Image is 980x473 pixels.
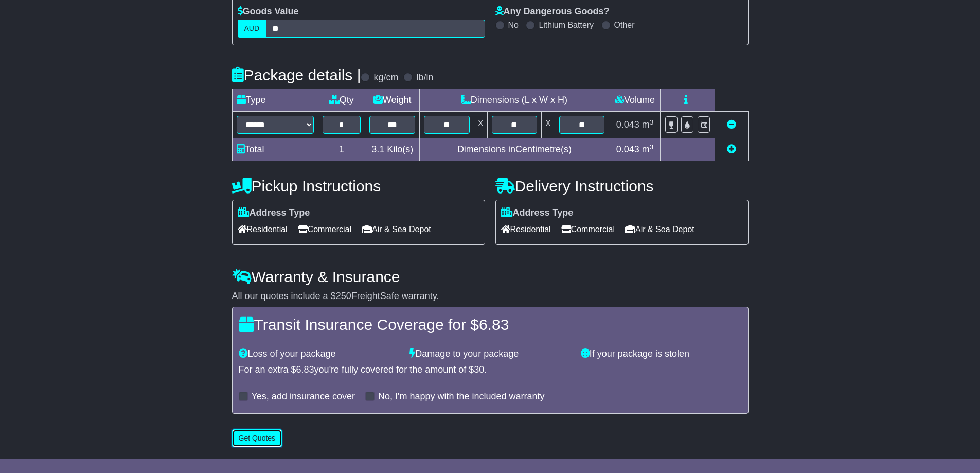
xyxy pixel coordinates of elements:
[642,144,654,154] span: m
[239,364,742,376] div: For an extra $ you're fully covered for the amount of $ .
[238,20,266,38] label: AUD
[318,138,365,161] td: 1
[474,364,484,375] span: 30
[378,391,545,402] label: No, I'm happy with the included warranty
[727,119,736,130] a: Remove this item
[238,221,288,237] span: Residential
[365,138,420,161] td: Kilo(s)
[373,72,398,83] label: kg/cm
[508,20,519,30] label: No
[365,89,420,112] td: Weight
[479,316,509,333] span: 6.83
[625,221,694,237] span: Air & Sea Depot
[404,348,576,360] div: Damage to your package
[232,268,749,285] h4: Warranty & Insurance
[238,207,310,219] label: Address Type
[616,119,639,130] span: 0.043
[561,221,615,237] span: Commercial
[416,72,433,83] label: lb/in
[542,112,555,138] td: x
[420,89,609,112] td: Dimensions (L x W x H)
[318,89,365,112] td: Qty
[495,6,610,17] label: Any Dangerous Goods?
[232,66,361,83] h4: Package details |
[336,291,351,301] span: 250
[501,207,574,219] label: Address Type
[609,89,661,112] td: Volume
[296,364,314,375] span: 6.83
[234,348,405,360] div: Loss of your package
[727,144,736,154] a: Add new item
[501,221,551,237] span: Residential
[252,391,355,402] label: Yes, add insurance cover
[238,6,299,17] label: Goods Value
[616,144,639,154] span: 0.043
[232,178,485,195] h4: Pickup Instructions
[232,429,282,447] button: Get Quotes
[362,221,431,237] span: Air & Sea Depot
[298,221,351,237] span: Commercial
[232,89,318,112] td: Type
[232,291,749,302] div: All our quotes include a $ FreightSafe warranty.
[420,138,609,161] td: Dimensions in Centimetre(s)
[474,112,487,138] td: x
[614,20,635,30] label: Other
[371,144,384,154] span: 3.1
[650,143,654,151] sup: 3
[642,119,654,130] span: m
[539,20,594,30] label: Lithium Battery
[495,178,749,195] h4: Delivery Instructions
[650,118,654,126] sup: 3
[232,138,318,161] td: Total
[239,316,742,333] h4: Transit Insurance Coverage for $
[576,348,747,360] div: If your package is stolen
